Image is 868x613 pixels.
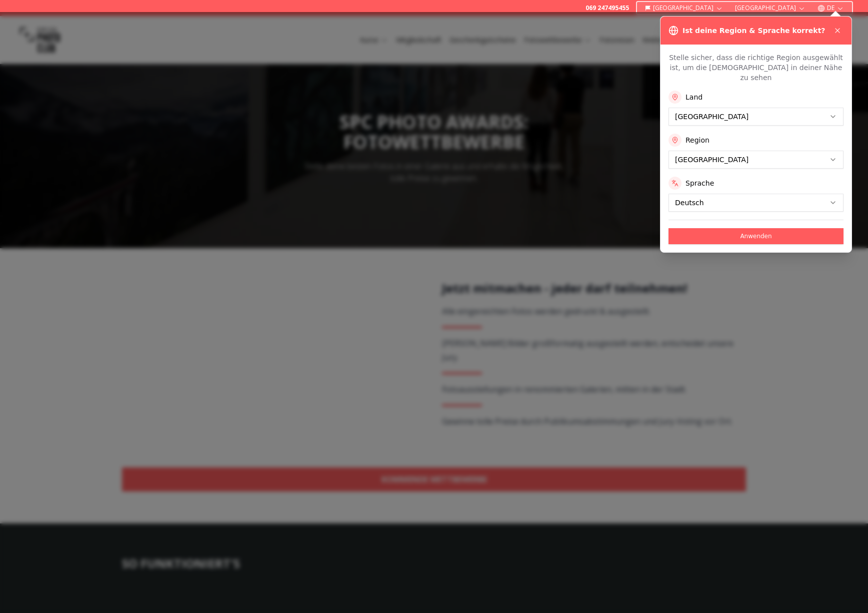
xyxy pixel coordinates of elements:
button: Anwenden [668,228,843,244]
button: [GEOGRAPHIC_DATA] [731,2,809,14]
button: DE [813,2,848,14]
label: Land [685,92,702,102]
label: Region [685,135,709,145]
button: [GEOGRAPHIC_DATA] [641,2,727,14]
p: Stelle sicher, dass die richtige Region ausgewählt ist, um die [DEMOGRAPHIC_DATA] in deiner Nähe ... [668,53,843,83]
h3: Ist deine Region & Sprache korrekt? [682,26,825,36]
a: 069 247495455 [585,4,629,12]
label: Sprache [685,178,714,188]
